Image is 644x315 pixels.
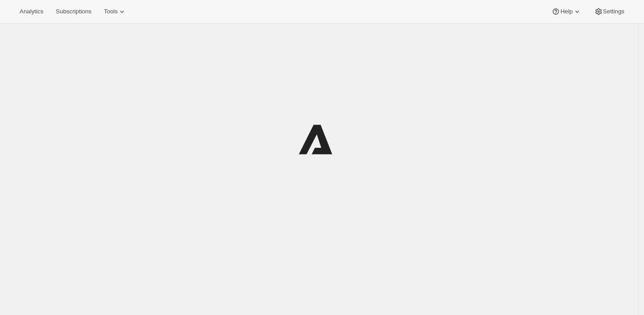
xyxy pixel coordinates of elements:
span: Analytics [20,8,43,15]
span: Subscriptions [56,8,91,15]
span: Tools [104,8,118,15]
span: Settings [603,8,624,15]
button: Help [546,5,587,18]
button: Settings [589,5,630,18]
button: Subscriptions [50,5,97,18]
span: Help [560,8,572,15]
button: Analytics [14,5,49,18]
button: Tools [98,5,132,18]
